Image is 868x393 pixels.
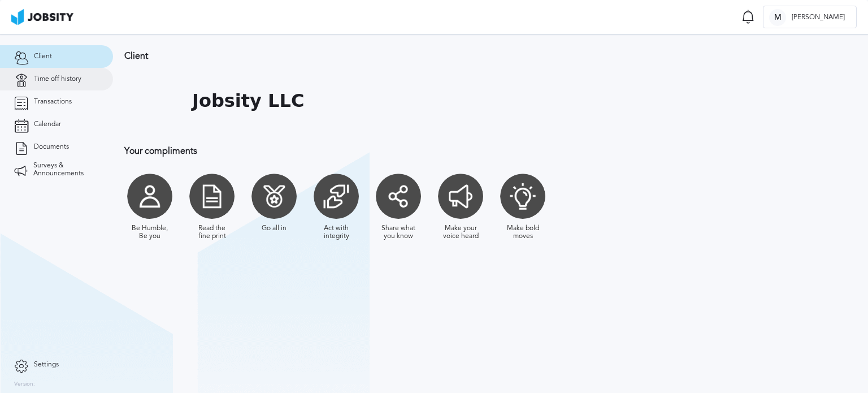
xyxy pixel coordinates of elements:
[763,6,857,28] button: M[PERSON_NAME]
[33,162,99,178] span: Surveys & Announcements
[441,224,480,240] div: Make your voice heard
[769,9,786,26] div: M
[34,120,61,128] span: Calendar
[11,9,73,25] img: ab4bad089aa723f57921c736e9817d99.png
[130,224,170,240] div: Be Humble, Be you
[34,53,52,61] span: Client
[192,224,232,240] div: Read the fine print
[316,224,356,240] div: Act with integrity
[14,381,35,388] label: Version:
[34,98,72,106] span: Transactions
[34,361,59,369] span: Settings
[34,75,81,83] span: Time off history
[786,14,850,21] span: [PERSON_NAME]
[34,143,69,151] span: Documents
[503,224,542,240] div: Make bold moves
[379,224,418,240] div: Share what you know
[262,224,287,232] div: Go all in
[124,51,737,61] h3: Client
[192,90,304,111] h1: Jobsity LLC
[124,146,737,156] h3: Your compliments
